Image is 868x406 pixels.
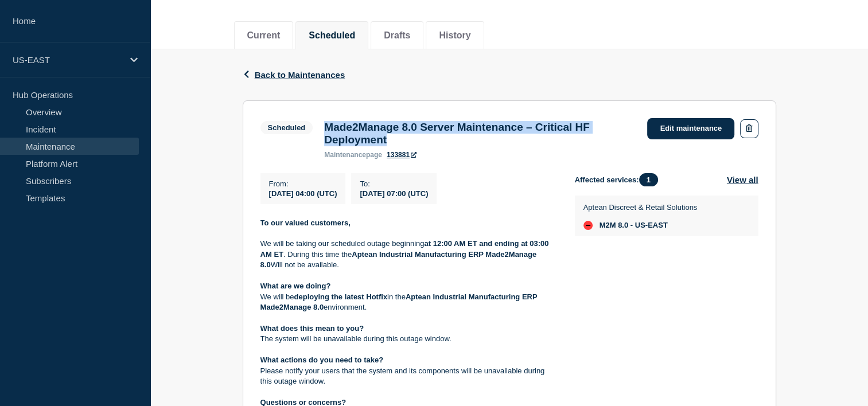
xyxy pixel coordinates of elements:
[324,151,382,159] p: page
[384,30,410,41] button: Drafts
[727,173,758,186] button: View all
[260,282,331,290] strong: What are we doing?
[387,151,417,159] a: 133881
[260,324,364,333] strong: What does this mean to you?
[260,121,313,134] span: Scheduled
[247,30,281,41] button: Current
[360,189,428,198] span: [DATE] 07:00 (UTC)
[13,55,123,65] p: US-EAST
[269,179,337,188] p: From :
[639,173,658,186] span: 1
[260,292,556,313] p: We will be in the environment.
[260,334,556,344] p: The system will be unavailable during this outage window.
[439,30,470,41] button: History
[583,203,698,212] p: Aptean Discreet & Retail Solutions
[575,173,664,186] span: Affected services:
[260,366,556,387] p: Please notify your users that the system and its components will be unavailable during this outag...
[324,121,636,146] h3: Made2Manage 8.0 Server Maintenance – Critical HF Deployment
[600,221,668,230] span: M2M 8.0 - US-EAST
[294,292,388,301] strong: deploying the latest Hotfix
[583,221,593,230] div: down
[260,239,551,258] strong: at 12:00 AM ET and ending at 03:00 AM ET
[309,30,355,41] button: Scheduled
[260,239,556,270] p: We will be taking our scheduled outage beginning . During this time the Will not be available.
[243,70,345,80] button: Back to Maintenances
[360,179,428,188] p: To :
[260,250,539,269] strong: Aptean Industrial Manufacturing ERP Made2Manage 8.0
[255,70,345,80] span: Back to Maintenances
[260,218,351,227] strong: To our valued customers,
[260,356,384,364] strong: What actions do you need to take?
[647,118,734,139] a: Edit maintenance
[269,189,337,198] span: [DATE] 04:00 (UTC)
[324,151,366,159] span: maintenance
